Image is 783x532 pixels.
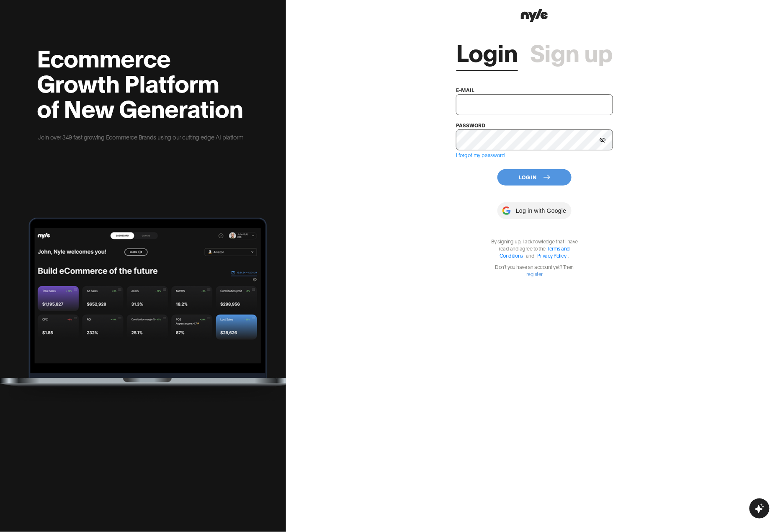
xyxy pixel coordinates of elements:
[487,263,583,277] p: Don't you have an account yet? Then
[37,44,245,120] h2: Ecommerce Growth Platform of New Generation
[526,271,543,277] a: register
[37,132,245,142] p: Join over 349 fast growing Ecommerce Brands using our cutting edge AI platform
[456,122,486,128] label: password
[487,238,583,259] p: By signing up, I acknowledge that I have read and agree to the .
[524,252,537,258] span: and
[500,245,570,258] a: Terms and Conditions
[538,252,567,258] a: Privacy Policy
[531,39,613,64] a: Sign up
[456,152,505,158] a: I forgot my password
[456,39,518,64] a: Login
[497,202,571,219] button: Log in with Google
[456,87,474,93] label: e-mail
[497,169,572,186] button: Log In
